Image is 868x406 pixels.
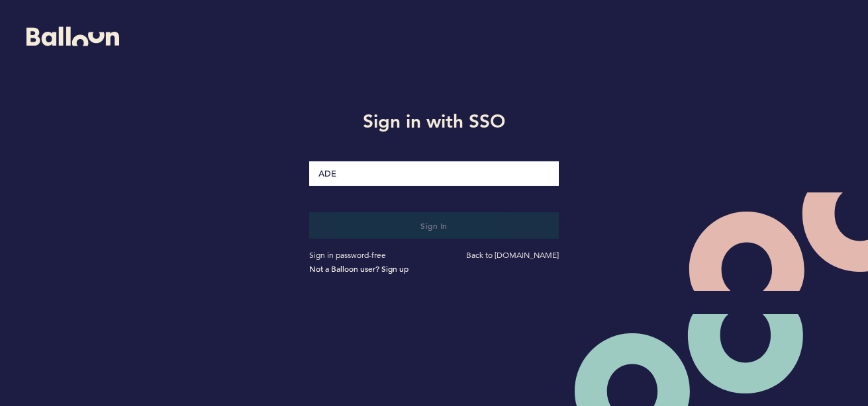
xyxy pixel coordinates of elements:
input: Email [309,161,559,186]
a: Sign in password-free [309,250,386,260]
a: Back to [DOMAIN_NAME] [466,250,559,260]
span: Sign in [420,220,448,231]
h1: Sign in with SSO [299,108,569,134]
button: Sign in [309,212,559,239]
a: Not a Balloon user? Sign up [309,263,409,274]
